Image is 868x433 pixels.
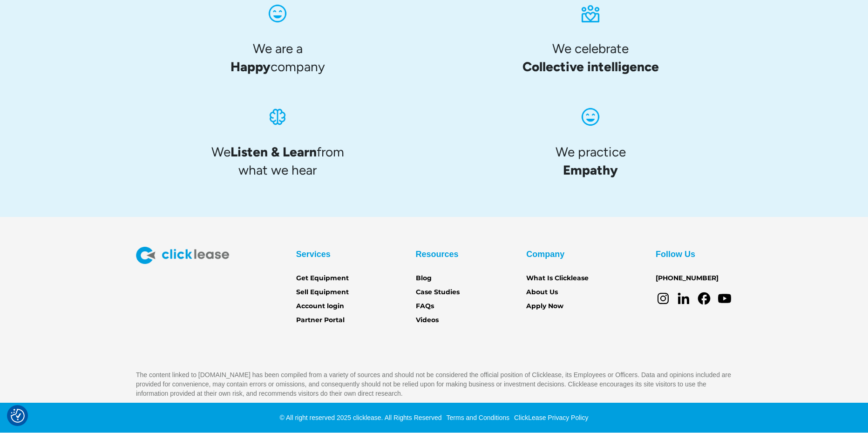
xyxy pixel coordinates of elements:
[136,247,229,264] img: Clicklease logo
[656,273,719,284] a: [PHONE_NUMBER]
[136,370,732,398] p: The content linked to [DOMAIN_NAME] has been compiled from a variety of sources and should not be...
[11,409,25,423] img: Revisit consent button
[416,287,460,298] a: Case Studies
[526,247,564,262] div: Company
[522,40,659,76] h4: We celebrate
[296,273,349,284] a: Get Equipment
[526,287,558,298] a: About Us
[231,144,317,160] span: Listen & Learn
[266,106,289,128] img: An icon of a brain
[444,414,509,421] a: Terms and Conditions
[266,2,289,25] img: Smiling face icon
[579,2,602,25] img: An icon of three dots over a rectangle and heart
[296,247,331,262] div: Services
[556,143,626,179] h4: We practice
[416,247,459,262] div: Resources
[579,106,602,128] img: Smiling face icon
[526,301,563,311] a: Apply Now
[563,162,618,178] span: Empathy
[522,59,659,74] span: Collective intelligence
[296,287,349,298] a: Sell Equipment
[416,301,434,311] a: FAQs
[296,315,345,325] a: Partner Portal
[512,414,589,421] a: ClickLease Privacy Policy
[296,301,344,311] a: Account login
[208,143,347,179] h4: We from what we hear
[416,273,432,284] a: Blog
[231,40,325,76] h4: We are a company
[416,315,439,325] a: Videos
[656,247,695,262] div: Follow Us
[231,59,271,74] span: Happy
[526,273,589,284] a: What Is Clicklease
[280,413,442,422] div: © All right reserved 2025 clicklease. All Rights Reserved
[11,409,25,423] button: Consent Preferences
